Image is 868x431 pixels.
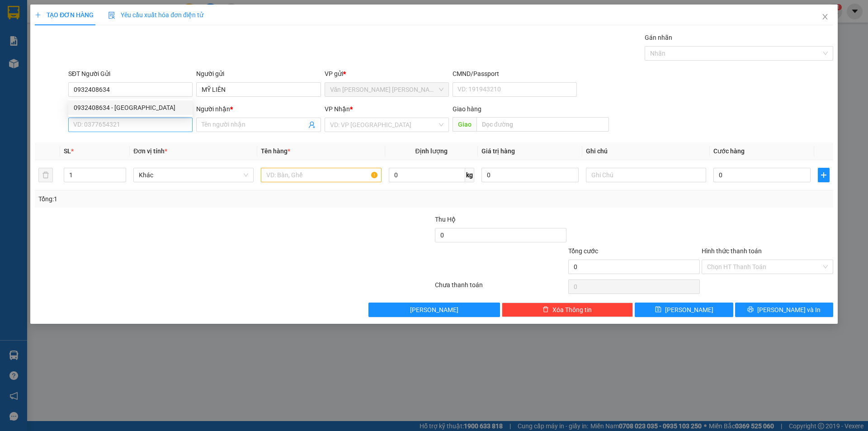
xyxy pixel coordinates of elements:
[818,171,829,179] span: plus
[108,12,115,19] img: icon
[196,69,321,79] div: Người gửi
[435,216,456,223] span: Thu Hộ
[635,303,733,317] button: save[PERSON_NAME]
[74,103,187,113] div: 0932408634 - [GEOGRAPHIC_DATA]
[453,117,476,132] span: Giao
[58,13,87,71] b: BIÊN NHẬN GỬI HÀNG
[261,147,290,155] span: Tên hàng
[552,305,592,315] span: Xóa Thông tin
[434,280,567,296] div: Chưa thanh toán
[139,168,248,182] span: Khác
[368,303,500,317] button: [PERSON_NAME]
[568,247,598,255] span: Tổng cước
[38,168,53,182] button: delete
[757,305,821,315] span: [PERSON_NAME] và In
[582,142,710,160] th: Ghi chú
[11,58,51,101] b: [PERSON_NAME]
[68,69,193,79] div: SĐT Người Gửi
[325,69,449,79] div: VP gửi
[453,69,577,79] div: CMND/Passport
[196,104,321,114] div: Người nhận
[747,306,754,313] span: printer
[415,147,448,155] span: Định lượng
[655,306,661,313] span: save
[11,11,57,57] img: logo.jpg
[35,11,94,19] span: TẠO ĐƠN HÀNG
[325,105,350,113] span: VP Nhận
[308,121,316,128] span: user-add
[108,11,203,19] span: Yêu cầu xuất hóa đơn điện tử
[702,247,762,255] label: Hình thức thanh toán
[261,168,381,182] input: VD: Bàn, Ghế
[38,194,335,204] div: Tổng: 1
[481,168,579,182] input: 0
[64,147,71,155] span: SL
[410,305,458,315] span: [PERSON_NAME]
[812,5,838,30] button: Close
[76,43,124,54] li: (c) 2017
[818,168,830,182] button: plus
[542,306,549,313] span: delete
[665,305,713,315] span: [PERSON_NAME]
[330,83,443,96] span: Văn Phòng Trần Phú (Mường Thanh)
[133,147,167,155] span: Đơn vị tính
[476,117,609,132] input: Dọc đường
[35,12,41,18] span: plus
[821,13,829,20] span: close
[645,34,672,41] label: Gán nhãn
[465,168,474,182] span: kg
[76,34,124,42] b: [DOMAIN_NAME]
[713,147,745,155] span: Cước hàng
[586,168,706,182] input: Ghi Chú
[735,303,833,317] button: printer[PERSON_NAME] và In
[68,100,193,115] div: 0932408634 - MỸ LIÊN
[453,105,481,113] span: Giao hàng
[502,303,633,317] button: deleteXóa Thông tin
[98,11,120,33] img: logo.jpg
[481,147,515,155] span: Giá trị hàng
